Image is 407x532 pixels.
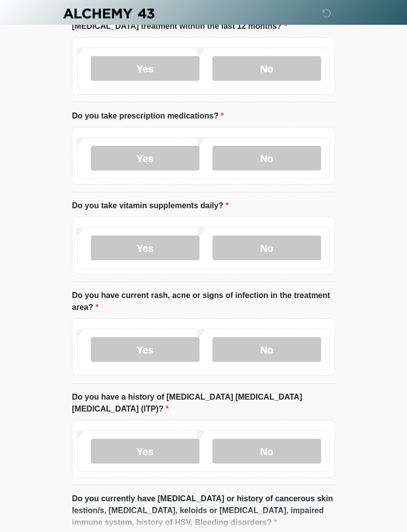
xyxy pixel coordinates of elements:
label: Yes [91,57,200,81]
label: No [212,236,321,261]
label: Do you take prescription medications? [72,111,224,122]
label: Yes [91,439,200,464]
label: Yes [91,338,200,362]
label: Yes [91,146,200,171]
label: No [212,146,321,171]
label: No [212,338,321,362]
label: Do you currently have [MEDICAL_DATA] or history of cancerous skin lestion/s, [MEDICAL_DATA], kelo... [72,493,335,529]
label: Yes [91,236,200,261]
label: Do you have current rash, acne or signs of infection in the treatment area? [72,290,335,314]
label: No [212,439,321,464]
label: Do you take vitamin supplements daily? [72,200,229,212]
label: Do you have a history of [MEDICAL_DATA] [MEDICAL_DATA] [MEDICAL_DATA] (ITP)? [72,392,335,415]
img: Alchemy 43 Logo [62,7,155,20]
label: No [212,57,321,81]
